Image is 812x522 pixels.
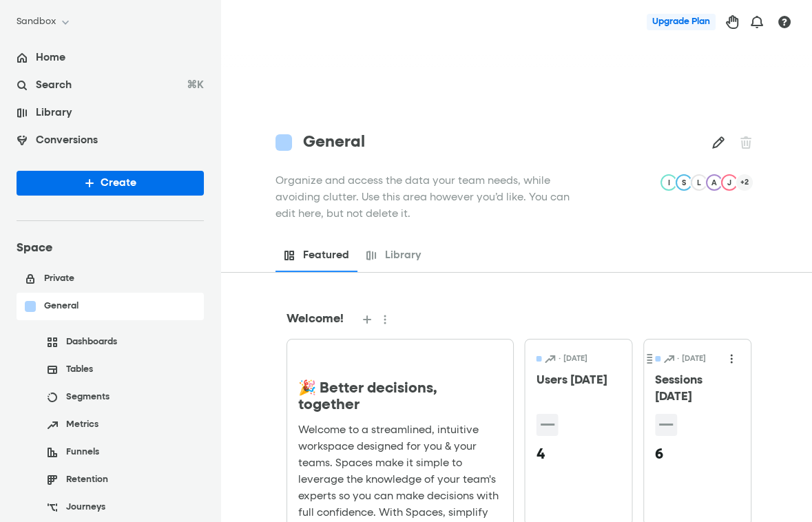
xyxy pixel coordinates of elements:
[66,502,105,513] p: Journeys
[539,417,554,433] h2: —
[36,105,72,121] p: Library
[721,11,743,33] button: Provide Product Feedback
[303,247,349,264] p: Featured
[677,353,679,364] span: ·
[39,411,204,439] a: Metrics
[287,313,346,325] span: Welcome!
[773,11,795,33] button: Help
[36,132,98,149] p: Conversions
[660,174,677,191] div: Avatar for Iris Campbell
[682,353,706,364] span: [DATE]
[36,50,65,66] p: Home
[536,373,607,389] div: Users [DATE]
[39,494,204,521] a: Journeys
[377,311,393,328] button: More actions
[652,17,710,28] span: Upgrade Plan
[706,174,722,191] div: Avatar for Audrey Folta
[39,328,204,356] a: Dashboards
[536,447,544,463] h2: 4
[707,132,729,154] button: Edit space
[39,356,204,384] a: Tables
[39,466,204,494] a: Retention
[563,353,587,364] span: [DATE]
[8,72,212,99] a: Search
[727,182,731,183] span: J
[558,353,560,364] span: ·
[655,447,663,463] h2: 6
[658,417,674,433] h2: —
[17,17,56,28] span: Sandbox
[676,174,692,191] div: Avatar for Sebastian Hickerson
[723,351,740,367] button: Actions
[187,77,204,94] p: ⌘K
[655,373,740,406] div: Sessions [DATE]
[647,14,716,30] button: Upgrade Plan
[8,11,78,33] button: Sandbox
[641,351,658,367] button: Click to drag
[44,273,74,284] p: Private
[711,182,717,183] span: A
[66,364,93,375] p: Tables
[691,174,707,191] div: Avatar for Leigh Griesbach
[39,439,204,466] a: Funnels
[8,127,212,154] a: Conversions
[682,182,686,183] span: S
[17,293,204,320] a: General
[735,173,754,192] div: +2
[8,44,212,72] a: Home
[385,247,421,264] p: Library
[44,301,79,312] p: General
[359,311,375,328] button: Add or Create
[66,419,98,430] p: Metrics
[735,132,757,154] div: Delete space
[721,174,738,191] div: Avatar for Jackson Bates
[39,384,204,411] a: Segments
[298,381,502,414] h2: 🎉 Better decisions, together
[275,173,592,222] p: Organize and access the data your team needs, while avoiding clutter. Use this area however you’d...
[36,77,72,94] p: Search
[17,171,204,196] button: Create
[8,99,212,127] a: Library
[303,133,365,152] h1: General
[740,177,749,188] p: +2
[66,392,110,403] p: Segments
[66,337,117,348] p: Dashboards
[84,175,136,191] div: Create
[17,265,204,293] a: Private
[17,240,52,257] h3: Space
[66,447,99,458] p: Funnels
[697,182,701,183] span: L
[746,11,768,33] button: Notifications
[17,240,204,257] div: Space
[66,474,108,486] p: Retention
[668,182,670,183] span: I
